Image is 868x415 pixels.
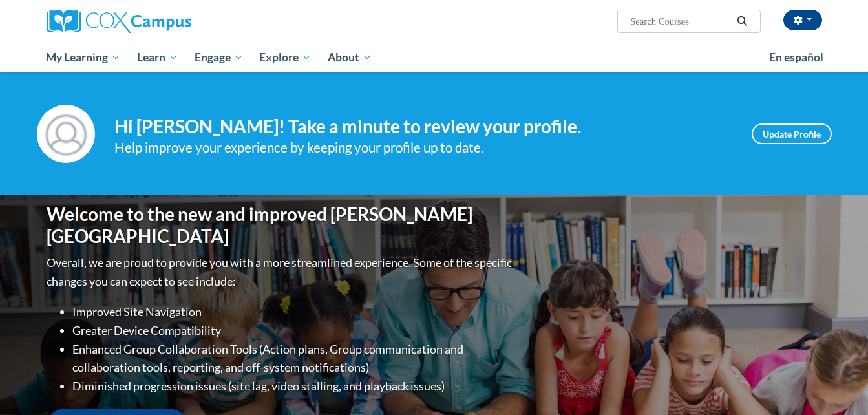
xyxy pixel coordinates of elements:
[259,50,311,65] span: Explore
[195,50,243,65] span: Engage
[37,105,95,163] img: Profile Image
[72,321,515,340] li: Greater Device Compatibility
[47,10,191,33] img: Cox Campus
[769,50,823,64] span: En español
[783,10,822,30] button: Account Settings
[114,116,732,138] h4: Hi [PERSON_NAME]! Take a minute to review your profile.
[47,204,515,247] h1: Welcome to the new and improved [PERSON_NAME][GEOGRAPHIC_DATA]
[47,253,515,291] p: Overall, we are proud to provide you with a more streamlined experience. Some of the specific cha...
[72,340,515,378] li: Enhanced Group Collaboration Tools (Action plans, Group communication and collaboration tools, re...
[38,43,129,72] a: My Learning
[186,43,251,72] a: Engage
[72,377,515,396] li: Diminished progression issues (site lag, video stalling, and playback issues)
[816,363,858,405] iframe: Button to launch messaging window
[752,123,832,144] a: Update Profile
[47,10,292,33] a: Cox Campus
[629,14,732,29] input: Search Courses
[27,43,842,72] div: Main menu
[129,43,186,72] a: Learn
[251,43,319,72] a: Explore
[72,303,515,321] li: Improved Site Navigation
[114,137,732,158] div: Help improve your experience by keeping your profile up to date.
[137,50,178,65] span: Learn
[732,14,752,29] button: Search
[761,44,832,71] a: En español
[328,50,372,65] span: About
[319,43,380,72] a: About
[46,50,120,65] span: My Learning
